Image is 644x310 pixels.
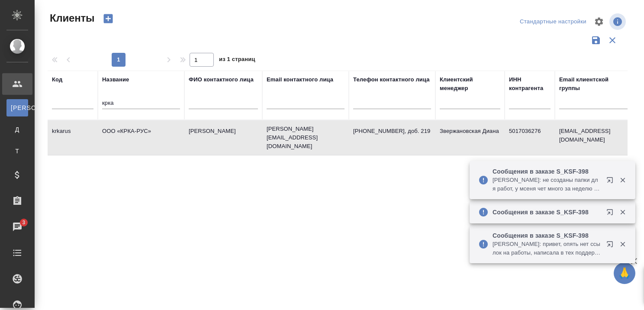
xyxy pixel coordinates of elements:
td: [PERSON_NAME] [184,123,262,153]
div: Телефон контактного лица [353,75,430,84]
a: [PERSON_NAME] [6,99,28,116]
button: Создать [98,11,119,26]
td: krkarus [48,123,98,153]
p: Сообщения в заказе S_KSF-398 [493,208,601,216]
a: 3 [2,216,32,238]
span: Посмотреть информацию [609,13,628,30]
span: Т [11,147,24,155]
p: [PERSON_NAME][EMAIL_ADDRESS][DOMAIN_NAME] [267,125,345,151]
div: Email клиентской группы [559,75,628,93]
div: Email контактного лица [267,75,333,84]
div: ИНН контрагента [509,75,551,93]
a: Т [6,142,28,160]
span: 3 [17,218,30,227]
button: Закрыть [614,240,631,248]
p: [PERSON_NAME]: не созданы папки для работ, у мсеня чет много за неделю уже таких случаев [493,176,601,193]
a: Д [6,121,28,138]
td: [EMAIL_ADDRESS][DOMAIN_NAME] [555,123,633,153]
button: Открыть в новой вкладке [601,171,622,192]
td: Звержановская Диана [435,123,505,153]
td: 5017036276 [505,123,555,153]
button: Закрыть [614,208,631,216]
span: Клиенты [48,11,94,25]
div: Название [102,75,129,84]
span: Д [11,125,24,134]
span: из 1 страниц [219,54,255,67]
button: Закрыть [614,176,631,184]
button: Открыть в новой вкладке [601,236,622,256]
p: [PHONE_NUMBER], доб. 219 [353,127,431,136]
button: Открыть в новой вкладке [601,203,622,224]
div: split button [518,15,589,29]
div: Код [52,75,62,84]
button: Сохранить фильтры [588,32,604,48]
p: Сообщения в заказе S_KSF-398 [493,167,601,176]
p: Сообщения в заказе S_KSF-398 [493,231,601,240]
div: Клиентский менеджер [440,75,500,93]
td: ООО «КРКА-РУС» [98,123,184,153]
div: ФИО контактного лица [189,75,254,84]
span: Настроить таблицу [589,11,609,32]
p: [PERSON_NAME]: привет, опять нет ссылок на работы, написала в тех поддержку [493,240,601,257]
button: Сбросить фильтры [604,32,621,48]
span: [PERSON_NAME] [11,103,24,112]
